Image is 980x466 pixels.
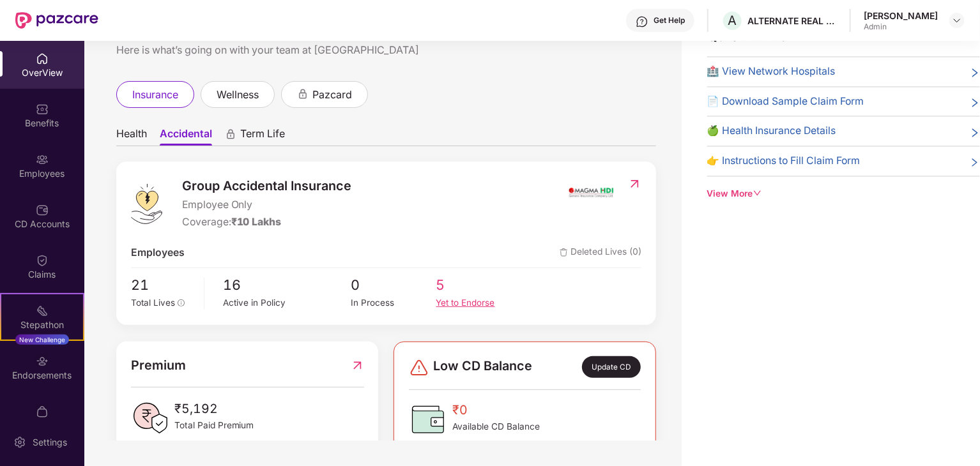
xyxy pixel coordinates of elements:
span: 0 [351,274,436,296]
span: ₹10 Lakhs [231,216,282,228]
span: ₹5,192 [174,399,254,419]
div: Here is what’s going on with your team at [GEOGRAPHIC_DATA] [116,42,656,58]
span: Low CD Balance [433,356,532,378]
div: Coverage: [182,214,352,230]
span: Total Lives [131,297,175,308]
div: animation [297,88,309,100]
span: Total Paid Premium [174,419,254,433]
span: down [753,189,762,198]
span: 👉 Instructions to Fill Claim Form [707,153,861,169]
img: svg+xml;base64,PHN2ZyBpZD0iRW1wbG95ZWVzIiB4bWxucz0iaHR0cDovL3d3dy53My5vcmcvMjAwMC9zdmciIHdpZHRoPS... [36,153,49,166]
span: Health [116,127,147,146]
img: svg+xml;base64,PHN2ZyBpZD0iU2V0dGluZy0yMHgyMCIgeG1sbnM9Imh0dHA6Ly93d3cudzMub3JnLzIwMDAvc3ZnIiB3aW... [13,436,26,449]
img: RedirectIcon [628,177,641,190]
span: Accidental [160,127,212,146]
span: info-circle [178,299,185,307]
div: In Process [351,296,436,310]
img: svg+xml;base64,PHN2ZyBpZD0iTXlfT3JkZXJzIiBkYXRhLW5hbWU9Ik15IE9yZGVycyIgeG1sbnM9Imh0dHA6Ly93d3cudz... [36,405,49,418]
img: CDBalanceIcon [409,400,447,439]
img: svg+xml;base64,PHN2ZyBpZD0iSGVscC0zMngzMiIgeG1sbnM9Imh0dHA6Ly93d3cudzMub3JnLzIwMDAvc3ZnIiB3aWR0aD... [636,15,648,28]
div: ALTERNATE REAL ESTATE EXPERIENCES PRIVATE LIMITED [747,15,837,27]
img: svg+xml;base64,PHN2ZyB4bWxucz0iaHR0cDovL3d3dy53My5vcmcvMjAwMC9zdmciIHdpZHRoPSIyMSIgaGVpZ2h0PSIyMC... [36,304,49,317]
div: [PERSON_NAME] [864,10,938,22]
div: View More [707,187,980,201]
span: Group Accidental Insurance [182,176,352,196]
span: Premium [131,356,186,375]
img: logo [131,184,162,224]
div: Update CD [582,356,641,378]
img: svg+xml;base64,PHN2ZyBpZD0iRGFuZ2VyLTMyeDMyIiB4bWxucz0iaHR0cDovL3d3dy53My5vcmcvMjAwMC9zdmciIHdpZH... [409,357,429,378]
span: 🍏 Health Insurance Details [707,123,836,139]
span: 5 [436,274,521,296]
span: wellness [217,87,259,103]
img: insurerIcon [567,176,615,208]
div: Stepathon [1,319,83,331]
span: right [970,156,980,169]
span: insurance [132,87,178,103]
span: Term Life [240,127,285,146]
span: Employee Only [182,197,352,213]
span: right [970,126,980,139]
span: right [970,96,980,110]
span: Employees [131,245,185,261]
span: pazcard [312,87,352,103]
div: Yet to Endorse [436,296,521,310]
img: svg+xml;base64,PHN2ZyBpZD0iQ2xhaW0iIHhtbG5zPSJodHRwOi8vd3d3LnczLm9yZy8yMDAwL3N2ZyIgd2lkdGg9IjIwIi... [36,254,49,267]
span: A [728,13,737,28]
span: 📄 Download Sample Claim Form [707,94,864,110]
img: New Pazcare Logo [15,12,98,29]
span: right [970,66,980,80]
div: Get Help [654,15,685,26]
div: Active in Policy [224,296,351,310]
img: PaidPremiumIcon [131,399,169,437]
img: svg+xml;base64,PHN2ZyBpZD0iQmVuZWZpdHMiIHhtbG5zPSJodHRwOi8vd3d3LnczLm9yZy8yMDAwL3N2ZyIgd2lkdGg9Ij... [36,103,49,116]
img: deleteIcon [560,248,568,257]
div: animation [225,128,236,140]
div: Admin [864,22,938,32]
img: svg+xml;base64,PHN2ZyBpZD0iRW5kb3JzZW1lbnRzIiB4bWxucz0iaHR0cDovL3d3dy53My5vcmcvMjAwMC9zdmciIHdpZH... [36,355,49,368]
span: Deleted Lives (0) [560,245,641,261]
span: 21 [131,274,195,296]
span: 16 [224,274,351,296]
img: svg+xml;base64,PHN2ZyBpZD0iSG9tZSIgeG1sbnM9Imh0dHA6Ly93d3cudzMub3JnLzIwMDAvc3ZnIiB3aWR0aD0iMjAiIG... [36,52,49,65]
div: New Challenge [15,334,69,345]
span: 🏥 View Network Hospitals [707,64,836,80]
span: Available CD Balance [452,420,540,434]
span: ₹0 [452,400,540,420]
div: Settings [29,436,71,449]
img: RedirectIcon [351,356,364,375]
img: svg+xml;base64,PHN2ZyBpZD0iRHJvcGRvd24tMzJ4MzIiIHhtbG5zPSJodHRwOi8vd3d3LnczLm9yZy8yMDAwL3N2ZyIgd2... [952,15,962,26]
img: svg+xml;base64,PHN2ZyBpZD0iQ0RfQWNjb3VudHMiIGRhdGEtbmFtZT0iQ0QgQWNjb3VudHMiIHhtbG5zPSJodHRwOi8vd3... [36,204,49,216]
